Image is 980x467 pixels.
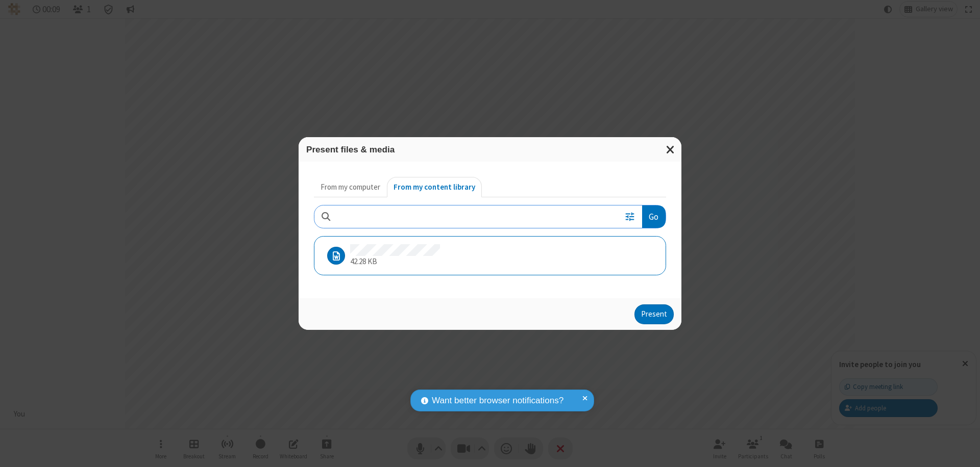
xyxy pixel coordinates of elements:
[387,177,482,197] button: From my content library
[306,145,674,154] h3: Present files & media
[350,256,440,268] p: 42.28 KB
[432,394,563,407] span: Want better browser notifications?
[634,304,674,325] button: Present
[660,137,681,162] button: Close modal
[314,177,387,197] button: From my computer
[642,205,666,228] button: Go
